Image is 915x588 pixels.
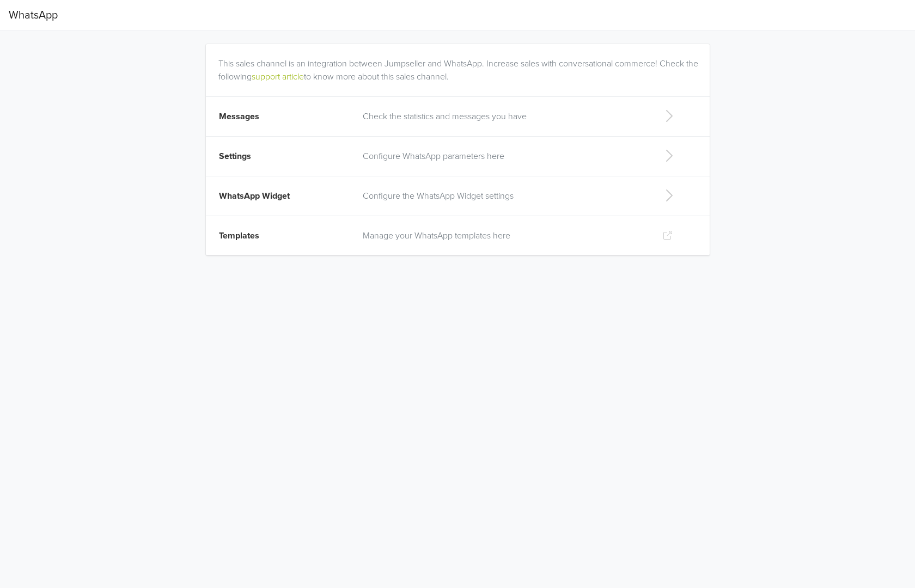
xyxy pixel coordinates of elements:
[219,151,251,162] span: Settings
[363,229,645,242] p: Manage your WhatsApp templates here
[252,71,304,82] a: support article
[304,71,449,82] a: to know more about this sales channel.
[363,150,645,163] p: Configure WhatsApp parameters here
[219,111,259,122] span: Messages
[218,44,701,83] div: This sales channel is an integration between Jumpseller and WhatsApp. Increase sales with convers...
[219,191,290,201] span: WhatsApp Widget
[363,189,645,203] p: Configure the WhatsApp Widget settings
[9,4,58,26] span: WhatsApp
[219,230,259,241] span: Templates
[363,110,645,123] p: Check the statistics and messages you have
